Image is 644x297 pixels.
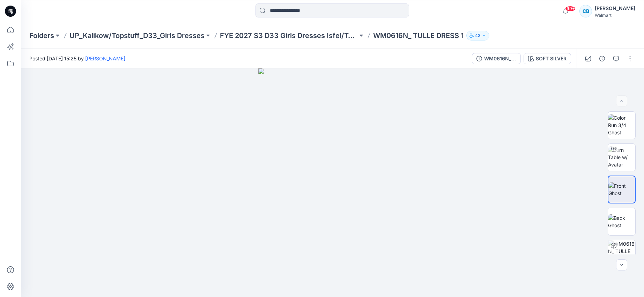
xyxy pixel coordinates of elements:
[524,53,571,64] button: SOFT SILVER
[565,6,576,12] span: 99+
[69,31,205,40] a: UP_Kalikow/Topstuff_D33_Girls Dresses
[220,31,358,40] a: FYE 2027 S3 D33 Girls Dresses Isfel/Topstuff
[475,32,481,39] p: 43
[608,240,635,267] img: WM0616N_ TULLE DRESS 1 SOFT SILVER
[597,53,608,64] button: Details
[608,146,635,168] img: Turn Table w/ Avatar
[595,4,635,13] div: [PERSON_NAME]
[29,31,54,40] a: Folders
[466,31,489,40] button: 43
[579,5,592,17] div: CB
[484,55,516,62] div: WM0616N_ TULLE DRESS 1
[536,55,567,62] div: SOFT SILVER
[373,31,464,40] p: WM0616N_ TULLE DRESS 1
[608,182,635,197] img: Front Ghost
[595,13,635,18] div: Walmart
[608,114,635,136] img: Color Run 3/4 Ghost
[472,53,521,64] button: WM0616N_ TULLE DRESS 1
[85,55,125,61] a: [PERSON_NAME]
[608,214,635,229] img: Back Ghost
[29,55,125,62] span: Posted [DATE] 15:25 by
[258,68,407,297] img: eyJhbGciOiJIUzI1NiIsImtpZCI6IjAiLCJzbHQiOiJzZXMiLCJ0eXAiOiJKV1QifQ.eyJkYXRhIjp7InR5cGUiOiJzdG9yYW...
